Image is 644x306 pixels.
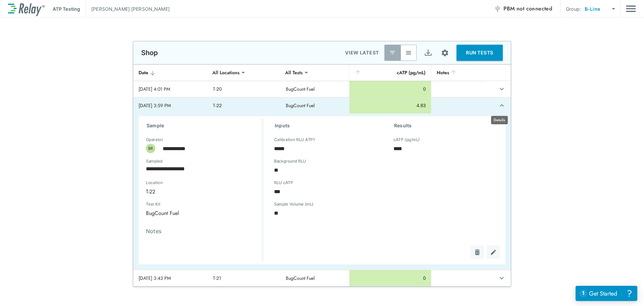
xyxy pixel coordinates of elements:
[626,2,636,15] img: Drawer Icon
[626,2,636,15] button: Main menu
[208,81,280,97] td: T-20
[496,272,507,284] button: expand row
[441,49,449,57] img: Settings Icon
[394,122,497,130] h3: Results
[436,44,454,62] button: Site setup
[280,66,307,79] div: All Tests
[389,49,396,56] img: Latest
[208,66,244,79] div: All Locations
[393,137,420,142] label: cATP (pg/mL)
[437,69,480,77] div: Notes
[355,69,426,77] div: cATP (pg/mL)
[141,162,250,175] input: Choose date, selected date is Oct 10, 2025
[490,249,497,256] img: Edit test
[53,5,80,12] p: ATP Testing
[355,275,426,281] div: 0
[496,100,507,111] button: expand row
[566,5,581,12] p: Group:
[496,83,507,95] button: expand row
[8,2,45,16] img: LuminUltra Relay
[345,49,379,57] p: VIEW LATEST
[420,45,436,61] button: Export
[146,144,155,153] div: BR
[405,49,412,56] img: View All
[491,116,508,124] div: Details
[487,246,500,259] button: Edit test
[208,270,280,286] td: T-21
[91,5,170,12] p: [PERSON_NAME] [PERSON_NAME]
[139,86,202,92] div: [DATE] 4:01 PM
[457,45,503,61] button: RUN TESTS
[139,275,202,281] div: [DATE] 3:43 PM
[517,5,552,12] span: not connected
[141,49,158,57] p: Shop
[275,122,378,130] h3: Inputs
[491,2,555,15] button: PBM not connected
[503,4,552,13] span: PBM
[424,49,432,57] img: Export Icon
[494,5,501,12] img: Offline Icon
[133,64,511,287] table: sticky table
[274,159,306,164] label: Background RLU
[146,137,163,142] label: Operator
[274,137,315,142] label: Calibration RLU ATP1
[141,206,209,220] div: BugCount Fuel
[355,102,426,109] div: 4.83
[133,64,208,81] th: Date
[208,97,280,114] td: T-22
[280,270,349,286] td: BugCount Fuel
[139,102,202,109] div: [DATE] 3:59 PM
[355,86,426,92] div: 0
[147,122,261,130] h3: Sample
[146,202,197,207] label: Test Kit
[274,202,314,207] label: Sample Volume (mL)
[280,81,349,97] td: BugCount Fuel
[274,180,293,185] label: RLU cATP
[146,159,163,164] label: Sampled
[280,97,349,114] td: BugCount Fuel
[146,180,231,185] label: Location
[141,185,255,198] div: T-22
[576,286,637,301] iframe: Resource center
